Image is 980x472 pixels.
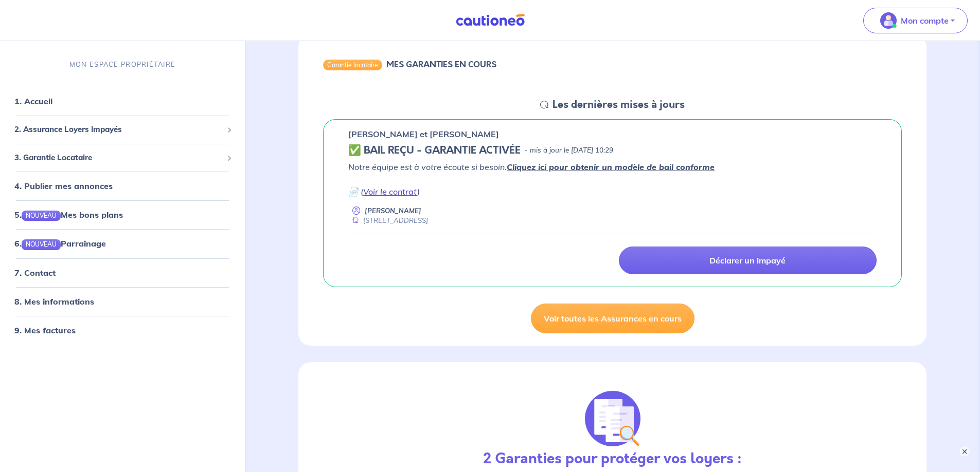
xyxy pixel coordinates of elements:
[14,325,76,335] a: 9. Mes factures
[14,124,223,136] span: 2. Assurance Loyers Impayés
[14,96,52,106] a: 1. Accueil
[348,144,877,157] div: state: CONTRACT-VALIDATED, Context: IN-LANDLORD,IS-GL-CAUTION-IN-LANDLORD
[69,60,175,69] p: MON ESPACE PROPRIÉTAIRE
[880,12,897,29] img: illu_account_valid_menu.svg
[348,216,428,225] div: [STREET_ADDRESS]
[452,14,529,27] img: Cautioneo
[4,120,241,140] div: 2. Assurance Loyers Impayés
[348,128,499,140] p: [PERSON_NAME] et [PERSON_NAME]
[863,8,968,33] button: illu_account_valid_menu.svgMon compte
[959,446,970,457] button: ×
[14,181,113,191] a: 4. Publier mes annonces
[365,206,421,216] p: [PERSON_NAME]
[348,162,715,172] em: Notre équipe est à votre écoute si besoin.
[709,255,786,266] p: Déclarer un impayé
[901,14,949,27] p: Mon compte
[553,99,685,111] h5: Les dernières mises à jours
[323,60,382,70] div: Garantie locataire
[4,176,241,196] div: 4. Publier mes annonces
[386,60,496,69] h6: MES GARANTIES EN COURS
[14,152,223,164] span: 3. Garantie Locataire
[14,296,94,306] a: 8. Mes informations
[507,162,715,172] a: Cliquez ici pour obtenir un modèle de bail conforme
[348,186,420,197] em: 📄 ( )
[4,204,241,225] div: 5.NOUVEAUMes bons plans
[4,148,241,168] div: 3. Garantie Locataire
[348,144,521,157] h5: ✅ BAIL REÇU - GARANTIE ACTIVÉE
[4,291,241,311] div: 8. Mes informations
[585,391,640,446] img: justif-loupe
[14,238,106,249] a: 6.NOUVEAUParrainage
[4,319,241,340] div: 9. Mes factures
[4,262,241,282] div: 7. Contact
[363,186,417,197] a: Voir le contrat
[531,304,694,333] a: Voir toutes les Assurances en cours
[14,267,56,277] a: 7. Contact
[525,145,613,156] p: - mis à jour le [DATE] 10:29
[14,210,123,220] a: 5.NOUVEAUMes bons plans
[4,233,241,254] div: 6.NOUVEAUParrainage
[619,247,877,274] a: Déclarer un impayé
[4,91,241,111] div: 1. Accueil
